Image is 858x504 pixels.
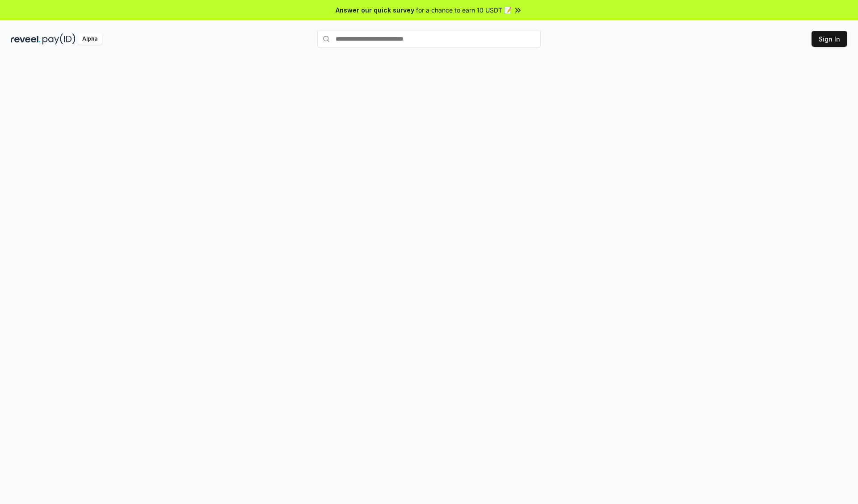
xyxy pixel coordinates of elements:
img: reveel_dark [11,33,41,45]
div: Alpha [77,33,102,45]
button: Sign In [812,31,847,47]
span: for a chance to earn 10 USDT 📝 [416,5,512,15]
span: Answer our quick survey [336,5,414,15]
img: pay_id [42,33,76,45]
